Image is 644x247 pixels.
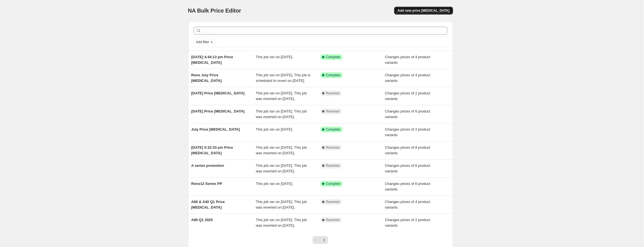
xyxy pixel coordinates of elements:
[385,218,430,228] span: Changes prices of 2 product variants
[320,236,328,244] button: Next
[256,73,310,83] span: This job ran on [DATE]. This job is scheduled to revert on [DATE].
[256,55,293,59] span: This job ran on [DATE].
[385,127,430,137] span: Changes prices of 2 product variants
[326,145,340,150] span: Reverted
[196,40,209,44] span: Add filter
[256,91,307,101] span: This job ran on [DATE]. This job was reverted on [DATE].
[256,163,307,173] span: This job ran on [DATE]. This job was reverted on [DATE].
[191,163,224,168] span: A series promotion
[191,182,222,186] span: Reno12 Series PP
[256,200,307,209] span: This job ran on [DATE]. This job was reverted on [DATE].
[394,7,453,14] button: Add new price [MEDICAL_DATA]
[385,145,430,155] span: Changes prices of 8 product variants
[191,200,225,209] span: A60 & A40 Q1 Price [MEDICAL_DATA]
[385,182,430,191] span: Changes prices of 6 product variants
[256,109,307,119] span: This job ran on [DATE]. This job was reverted on [DATE].
[256,182,293,186] span: This job ran on [DATE].
[194,39,216,45] button: Add filter
[385,73,430,83] span: Changes prices of 4 product variants
[256,218,307,228] span: This job ran on [DATE]. This job was reverted on [DATE].
[326,182,340,186] span: Complete
[191,109,245,113] span: [DATE] Price [MEDICAL_DATA]
[385,91,430,101] span: Changes prices of 2 product variants
[385,200,430,209] span: Changes prices of 4 product variants
[326,73,340,77] span: Complete
[313,236,328,244] nav: Pagination
[326,200,340,204] span: Reverted
[191,145,233,155] span: [DATE] 5:32:33 pm Price [MEDICAL_DATA]
[326,91,340,96] span: Reverted
[188,8,241,14] span: NA Bulk Price Editor
[397,8,449,13] span: Add new price [MEDICAL_DATA]
[256,127,293,131] span: This job ran on [DATE].
[385,55,430,65] span: Changes prices of 4 product variants
[326,163,340,168] span: Reverted
[326,127,340,132] span: Complete
[191,127,240,131] span: July Price [MEDICAL_DATA]
[191,91,245,95] span: [DATE] Price [MEDICAL_DATA]
[326,218,340,222] span: Reverted
[191,218,213,222] span: A80 Q1 2025
[256,145,307,155] span: This job ran on [DATE]. This job was reverted on [DATE].
[326,55,340,59] span: Complete
[191,55,233,65] span: [DATE] 4:44:13 pm Price [MEDICAL_DATA]
[385,163,430,173] span: Changes prices of 6 product variants
[326,109,340,114] span: Reverted
[191,73,222,83] span: Reno July Price [MEDICAL_DATA]
[385,109,430,119] span: Changes prices of 6 product variants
